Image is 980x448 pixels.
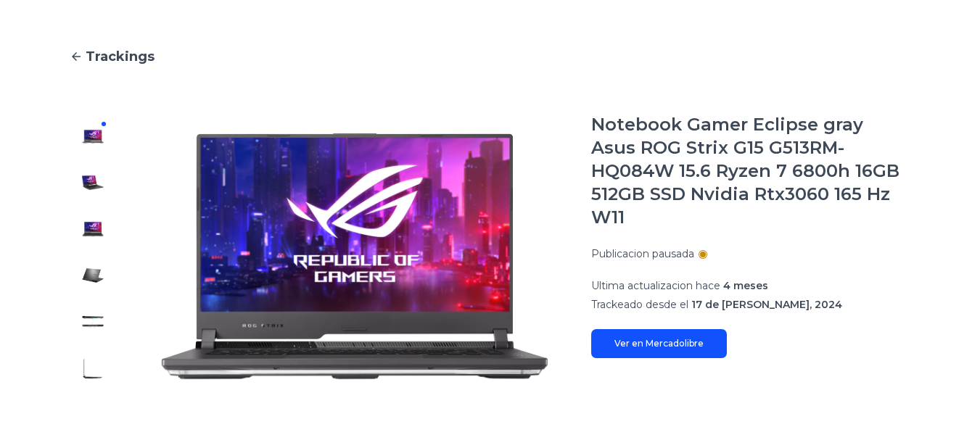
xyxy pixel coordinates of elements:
img: Notebook Gamer Eclipse gray Asus ROG Strix G15 G513RM-HQ084W 15.6 Ryzen 7 6800h 16GB 512GB SSD Nv... [81,125,104,148]
span: 17 de [PERSON_NAME], 2024 [691,298,842,311]
img: Notebook Gamer Eclipse gray Asus ROG Strix G15 G513RM-HQ084W 15.6 Ryzen 7 6800h 16GB 512GB SSD Nv... [81,357,104,380]
img: Notebook Gamer Eclipse gray Asus ROG Strix G15 G513RM-HQ084W 15.6 Ryzen 7 6800h 16GB 512GB SSD Nv... [145,113,562,391]
span: 4 meses [723,279,768,292]
img: Notebook Gamer Eclipse gray Asus ROG Strix G15 G513RM-HQ084W 15.6 Ryzen 7 6800h 16GB 512GB SSD Nv... [81,310,104,333]
img: Notebook Gamer Eclipse gray Asus ROG Strix G15 G513RM-HQ084W 15.6 Ryzen 7 6800h 16GB 512GB SSD Nv... [81,171,104,194]
h1: Notebook Gamer Eclipse gray Asus ROG Strix G15 G513RM-HQ084W 15.6 Ryzen 7 6800h 16GB 512GB SSD Nv... [591,113,910,229]
p: Publicacion pausada [591,246,694,261]
img: Notebook Gamer Eclipse gray Asus ROG Strix G15 G513RM-HQ084W 15.6 Ryzen 7 6800h 16GB 512GB SSD Nv... [81,217,104,241]
span: Trackings [86,46,155,67]
img: Notebook Gamer Eclipse gray Asus ROG Strix G15 G513RM-HQ084W 15.6 Ryzen 7 6800h 16GB 512GB SSD Nv... [81,264,104,287]
a: Ver en Mercadolibre [591,329,727,358]
a: Trackings [70,46,910,67]
span: Trackeado desde el [591,298,688,311]
span: Ultima actualizacion hace [591,279,720,292]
